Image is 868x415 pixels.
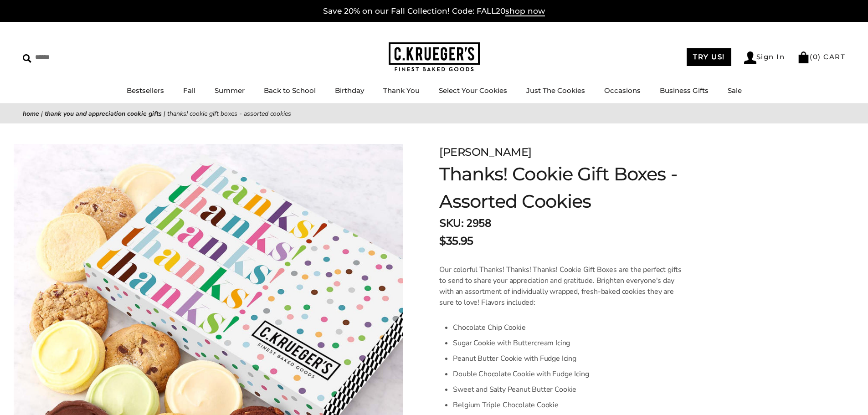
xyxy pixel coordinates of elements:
span: Peanut Butter Cookie with Fudge Icing [453,354,576,364]
span: | [164,109,165,118]
span: 2958 [466,216,491,231]
span: Sugar Cookie with Buttercream Icing [453,338,570,348]
h1: Thanks! Cookie Gift Boxes - Assorted Cookies [439,160,730,215]
span: Chocolate Chip Cookie [453,323,525,333]
span: Double Chocolate Cookie with Fudge Icing [453,369,589,379]
a: Back to School [264,86,316,95]
a: Select Your Cookies [439,86,507,95]
a: Business Gifts [660,86,709,95]
img: Search [23,54,31,63]
a: Save 20% on our Fall Collection! Code: FALL20shop now [323,6,545,16]
img: Account [744,51,756,64]
a: TRY US! [687,48,731,66]
div: [PERSON_NAME] [439,144,730,160]
span: Belgium Triple Chocolate Cookie [453,400,559,410]
span: Sweet and Salty Peanut Butter Cookie [453,384,576,395]
span: $35.95 [439,233,473,249]
a: Thank You and Appreciation Cookie Gifts [45,109,162,118]
input: Search [23,50,131,64]
a: Sale [728,86,742,95]
span: | [41,109,43,118]
a: Home [23,109,39,118]
a: Bestsellers [127,86,164,95]
img: C.KRUEGER'S [389,42,480,72]
strong: SKU: [439,216,463,231]
span: 0 [813,52,818,61]
a: (0) CART [797,52,845,61]
img: Bag [797,51,810,63]
a: Occasions [604,86,641,95]
span: Thanks! Cookie Gift Boxes - Assorted Cookies [167,109,291,118]
a: Birthday [335,86,364,95]
nav: breadcrumbs [23,108,845,119]
a: Just The Cookies [526,86,585,95]
a: Fall [183,86,195,95]
span: Our colorful Thanks! Thanks! Thanks! Cookie Gift Boxes are the perfect gifts to send to share you... [439,265,682,307]
a: Sign In [744,51,785,64]
span: shop now [505,6,545,16]
a: Summer [215,86,245,95]
a: Thank You [383,86,420,95]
